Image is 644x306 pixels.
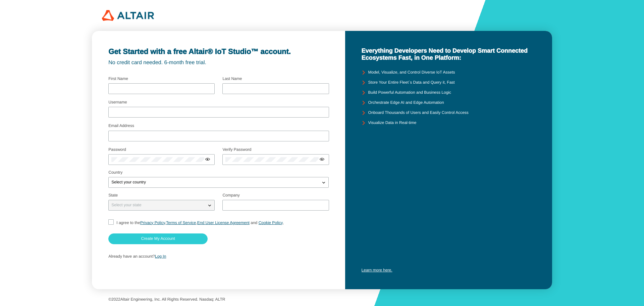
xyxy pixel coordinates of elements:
label: Email Address [108,123,134,128]
unity-typography: Visualize Data in Real-time [368,121,417,125]
a: Terms of Service [166,220,196,225]
a: Cookie Policy [259,220,283,225]
a: Privacy Policy [140,220,165,225]
span: I agree to the , , , [116,220,284,225]
unity-typography: Get Started with a free Altair® IoT Studio™ account. [108,47,328,56]
label: Verify Password [222,147,251,152]
p: Already have an account? [108,254,328,259]
unity-typography: Everything Developers Need to Develop Smart Connected Ecosystems Fast, in One Platform: [362,47,536,61]
a: Log In [155,254,166,259]
unity-typography: Build Powerful Automation and Business Logic [368,90,451,95]
label: Username [108,100,127,104]
a: Learn more here. [362,268,392,272]
a: End User License Agreement [197,220,250,225]
unity-typography: Orchestrate Edge AI and Edge Automation [368,100,444,105]
img: 320px-Altair_logo.png [102,10,154,21]
p: © Altair Engineering, Inc. All Rights Reserved. Nasdaq: ALTR [108,297,536,302]
unity-typography: No credit card needed. 6-month free trial. [108,60,328,66]
unity-typography: Store Your Entire Fleet`s Data and Query it, Fast [368,80,455,85]
span: and [251,220,257,225]
unity-typography: Model, Visualize, and Control Diverse IoT Assets [368,70,455,75]
iframe: YouTube video player [362,167,536,265]
label: Password [108,147,126,152]
unity-typography: Onboard Thousands of Users and Easily Control Access [368,111,469,115]
span: 2022 [111,297,120,302]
